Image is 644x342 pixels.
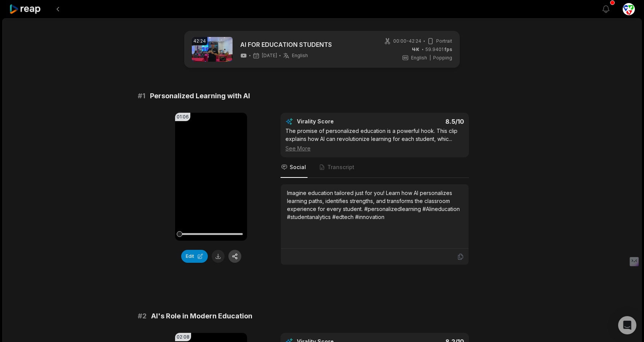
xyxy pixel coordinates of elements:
[426,46,452,53] span: 59.9401
[393,38,421,45] span: 00:00 - 42:24
[297,118,379,125] div: Virality Score
[327,163,354,171] span: Transcript
[240,40,332,49] a: AI FOR EDUCATION STUDENTS
[285,144,464,152] div: See More
[287,189,462,221] div: Imagine education tailored just for you! Learn how AI personalizes learning paths, identifies str...
[411,54,427,61] span: English
[138,311,147,321] span: # 2
[292,53,308,59] span: English
[150,91,250,101] span: Personalized Learning with AI
[181,250,208,263] button: Edit
[618,316,636,334] div: Open Intercom Messenger
[262,53,277,59] span: [DATE]
[433,54,452,61] span: Popping
[436,38,452,45] span: Portrait
[429,54,431,61] span: |
[151,311,252,321] span: AI's Role in Modern Education
[383,118,464,125] div: 8.5 /10
[445,46,452,52] span: fps
[285,127,464,152] div: The promise of personalized education is a powerful hook. This clip explains how AI can revolutio...
[281,157,469,178] nav: Tabs
[138,91,145,101] span: # 1
[290,163,306,171] span: Social
[175,113,247,241] video: Your browser does not support mp4 format.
